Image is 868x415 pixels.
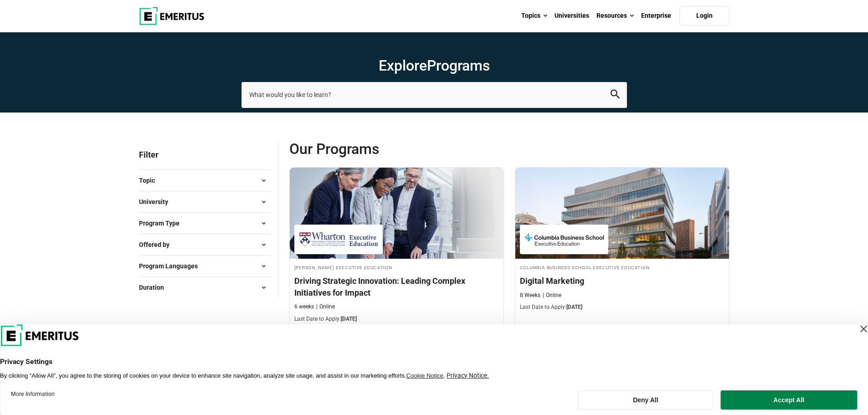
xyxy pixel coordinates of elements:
p: Online [543,292,561,299]
span: Our Programs [289,140,509,158]
span: Program Languages [139,261,205,271]
button: Duration [139,281,271,294]
button: search [611,90,620,100]
p: Online [316,303,335,311]
span: [DATE] [566,304,582,310]
button: University [139,195,271,209]
button: Program Languages [139,259,271,273]
button: Offered by [139,238,271,251]
button: Topic [139,174,271,187]
h4: Driving Strategic Innovation: Leading Complex Initiatives for Impact [294,275,499,298]
h4: Columbia Business School Executive Education [520,263,724,271]
span: University [139,197,175,207]
h4: [PERSON_NAME] Executive Education [294,263,499,271]
p: Last Date to Apply: [294,315,499,323]
h4: Digital Marketing [520,275,724,287]
span: Programs [427,57,490,74]
img: Digital Marketing | Online Digital Marketing Course [515,168,729,259]
button: Program Type [139,216,271,230]
a: Login [679,6,729,26]
p: 6 weeks [294,303,314,311]
span: Topic [139,175,162,185]
h1: Explore [241,56,627,75]
p: Last Date to Apply: [520,303,724,311]
img: Driving Strategic Innovation: Leading Complex Initiatives for Impact | Online Digital Transformat... [290,168,503,259]
a: Digital Transformation Course by Wharton Executive Education - September 10, 2025 Wharton Executi... [290,168,503,328]
a: Digital Marketing Course by Columbia Business School Executive Education - September 11, 2025 Col... [515,168,729,316]
span: Program Type [139,218,187,228]
span: Offered by [139,240,177,250]
img: Wharton Executive Education [299,229,378,250]
input: search-page [241,82,627,108]
span: Duration [139,282,171,292]
a: search [611,92,620,101]
p: 8 Weeks [520,292,540,299]
p: Filter [139,140,271,169]
span: [DATE] [341,316,357,322]
img: Columbia Business School Executive Education [524,229,604,250]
